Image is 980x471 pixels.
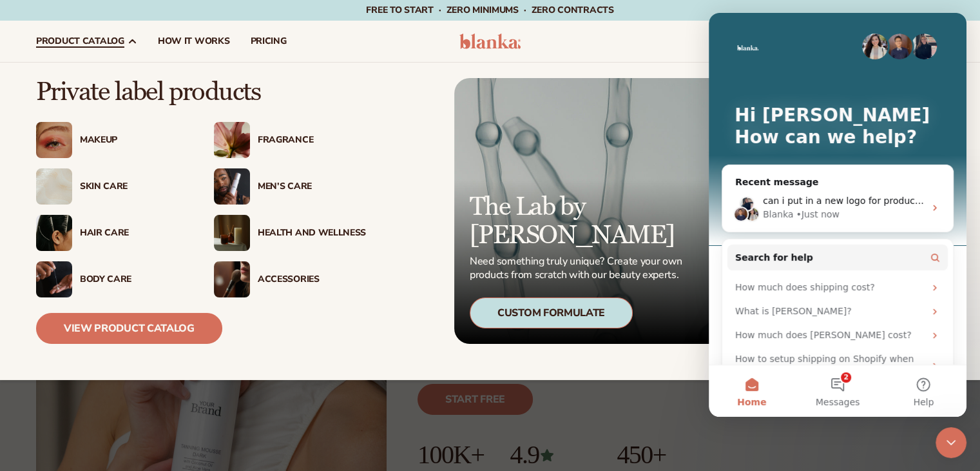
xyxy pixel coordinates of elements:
a: Candles and incense on table. Health And Wellness [214,215,366,251]
img: Cream moisturizer swatch. [36,168,72,205]
img: Pink blooming flower. [214,122,250,158]
iframe: Intercom live chat [936,427,966,458]
div: Hair Care [80,228,188,239]
img: Female hair pulled back with clips. [36,215,72,251]
a: View Product Catalog [36,313,222,344]
div: Custom Formulate [470,297,633,328]
div: Men’s Care [258,181,366,192]
a: Cream moisturizer swatch. Skin Care [36,168,188,205]
p: The Lab by [PERSON_NAME] [470,193,686,250]
a: How It Works [148,21,240,62]
div: Accessories [258,274,366,285]
a: pricing [240,21,296,62]
img: Female with glitter eye makeup. [36,122,72,158]
span: Free to start · ZERO minimums · ZERO contracts [366,4,613,16]
a: Microscopic product formula. The Lab by [PERSON_NAME] Need something truly unique? Create your ow... [454,78,753,344]
a: Male holding moisturizer bottle. Men’s Care [214,168,366,205]
div: Body Care [80,274,188,285]
a: Female with makeup brush. Accessories [214,261,366,297]
img: Female with makeup brush. [214,261,250,297]
iframe: Intercom live chat [709,13,966,417]
p: Need something truly unique? Create your own products from scratch with our beauty experts. [470,255,686,282]
a: Female hair pulled back with clips. Hair Care [36,215,188,251]
a: Male hand applying moisturizer. Body Care [36,261,188,297]
a: Pink blooming flower. Fragrance [214,122,366,158]
img: Male holding moisturizer bottle. [214,168,250,205]
a: product catalog [26,21,148,62]
div: Fragrance [258,135,366,146]
span: pricing [250,36,286,46]
span: How It Works [158,36,230,46]
img: logo [459,34,521,49]
span: product catalog [36,36,124,46]
a: resources [704,21,791,62]
img: Male hand applying moisturizer. [36,261,72,297]
img: Candles and incense on table. [214,215,250,251]
p: Private label products [36,78,366,106]
div: Makeup [80,135,188,146]
div: Health And Wellness [258,228,366,239]
div: Skin Care [80,181,188,192]
a: Female with glitter eye makeup. Makeup [36,122,188,158]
